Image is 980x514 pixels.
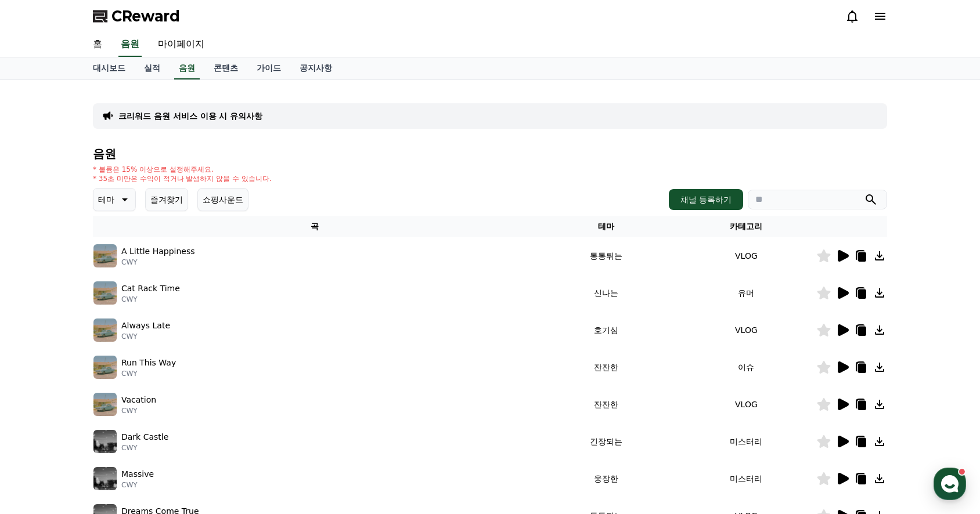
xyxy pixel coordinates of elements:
[77,368,150,397] a: 대화
[536,423,676,460] td: 긴장되는
[93,188,136,211] button: 테마
[676,312,816,349] td: VLOG
[197,188,248,211] button: 쇼핑사운드
[84,32,111,57] a: 홈
[135,57,170,79] a: 실적
[93,281,117,305] img: music
[121,258,195,267] p: CWY
[536,216,676,237] th: 테마
[536,237,676,274] td: 통통튀는
[676,237,816,274] td: VLOG
[121,295,180,304] p: CWY
[290,57,341,79] a: 공지사항
[106,386,120,395] span: 대화
[121,320,170,332] p: Always Late
[150,368,223,397] a: 설정
[93,356,117,379] img: music
[121,369,176,378] p: CWY
[93,467,117,490] img: music
[121,332,170,341] p: CWY
[93,393,117,416] img: music
[121,283,180,295] p: Cat Rack Time
[676,460,816,497] td: 미스터리
[93,165,272,174] p: * 볼륨은 15% 이상으로 설정해주세요.
[121,480,154,490] p: CWY
[676,216,816,237] th: 카테고리
[111,7,180,26] span: CReward
[93,430,117,453] img: music
[93,147,887,160] h4: 음원
[93,174,272,183] p: * 35초 미만은 수익이 적거나 발생하지 않을 수 있습니다.
[676,349,816,386] td: 이슈
[118,32,142,57] a: 음원
[676,274,816,312] td: 유머
[121,431,168,443] p: Dark Castle
[118,110,262,122] a: 크리워드 음원 서비스 이용 시 유의사항
[536,274,676,312] td: 신나는
[121,245,195,258] p: A Little Happiness
[536,460,676,497] td: 웅장한
[536,386,676,423] td: 잔잔한
[84,57,135,79] a: 대시보드
[676,386,816,423] td: VLOG
[121,443,168,453] p: CWY
[204,57,247,79] a: 콘텐츠
[174,57,200,79] a: 음원
[247,57,290,79] a: 가이드
[93,7,180,26] a: CReward
[121,468,154,480] p: Massive
[536,349,676,386] td: 잔잔한
[3,368,77,397] a: 홈
[93,318,117,342] img: music
[121,394,156,406] p: Vacation
[98,191,114,208] p: 테마
[669,189,743,210] button: 채널 등록하기
[676,423,816,460] td: 미스터리
[179,385,193,394] span: 설정
[93,216,536,237] th: 곡
[121,357,176,369] p: Run This Way
[536,312,676,349] td: 호기심
[121,406,156,415] p: CWY
[145,188,188,211] button: 즐겨찾기
[93,244,117,267] img: music
[37,385,44,394] span: 홈
[149,32,214,57] a: 마이페이지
